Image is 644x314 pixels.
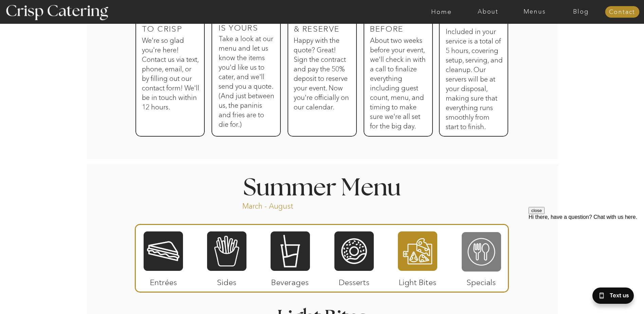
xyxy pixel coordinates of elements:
p: Sides [204,271,249,291]
h3: Confirm & reserve [294,17,356,36]
h3: We're so glad you're here! Contact us via text, phone, email, or by filling out our contact form!... [142,36,199,127]
p: Specials [459,271,504,291]
p: Beverages [268,271,313,291]
p: March - August [242,201,336,209]
h3: Included in your service is a total of 5 hours, covering setup, serving, and cleanup. Our servers... [446,27,503,118]
a: Blog [558,8,604,15]
h3: The Choice is yours [219,16,274,26]
p: Desserts [332,271,377,291]
h3: Two weeks before [370,17,426,27]
h3: Happy with the quote? Great! Sign the contract and pay the 50% deposit to reserve your event. Now... [294,36,349,127]
p: Light Bites [395,271,440,291]
a: About [465,8,511,15]
h3: Welcome to Crisp [142,17,198,27]
a: Contact [605,9,639,16]
h1: Summer Menu [228,176,417,196]
p: Entrées [141,271,186,291]
a: Menus [511,8,558,15]
iframe: podium webchat widget bubble [576,280,644,314]
h3: About two weeks before your event, we'll check in with a call to finalize everything including gu... [370,36,426,127]
h3: Take a look at our menu and let us know the items you'd like us to cater, and we'll send you a qu... [219,34,274,112]
a: Home [418,8,465,15]
iframe: podium webchat widget prompt [529,207,644,289]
